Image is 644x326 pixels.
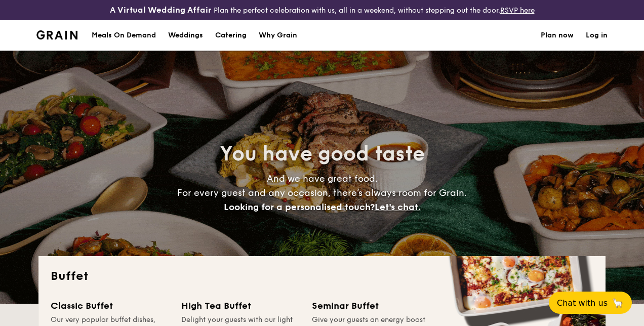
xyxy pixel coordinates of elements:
div: Plan the perfect celebration with us, all in a weekend, without stepping out the door. [107,4,537,16]
a: Catering [209,20,253,51]
h1: Catering [215,20,247,51]
a: Meals On Demand [86,20,162,51]
div: Meals On Demand [92,20,156,51]
div: High Tea Buffet [181,299,300,313]
h2: Buffet [51,268,593,284]
span: 🦙 [612,297,624,309]
a: RSVP here [500,6,535,15]
a: Weddings [162,20,209,51]
a: Logotype [36,30,77,39]
div: Why Grain [259,20,297,51]
span: You have good taste [220,142,425,166]
div: Weddings [168,20,203,51]
img: Grain [36,30,77,39]
button: Chat with us🦙 [549,292,632,314]
span: Chat with us [557,298,608,308]
a: Plan now [541,20,574,51]
a: Log in [586,20,608,51]
div: Seminar Buffet [312,299,430,313]
div: Classic Buffet [51,299,169,313]
h4: A Virtual Wedding Affair [110,4,212,16]
span: Let's chat. [375,201,421,213]
span: Looking for a personalised touch? [224,201,375,213]
a: Why Grain [253,20,303,51]
span: And we have great food. For every guest and any occasion, there’s always room for Grain. [177,173,467,213]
